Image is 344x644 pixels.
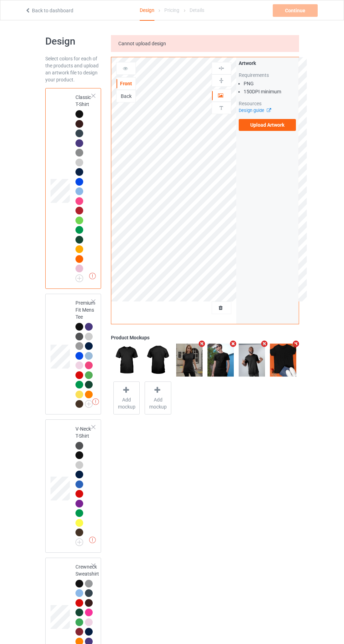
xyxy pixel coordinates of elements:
[75,149,83,157] img: heather_texture.png
[229,340,238,347] i: Remove mockup
[75,299,95,407] div: Premium Fit Mens Tee
[75,538,83,546] img: svg+xml;base64,PD94bWwgdmVyc2lvbj0iMS4wIiBlbmNvZGluZz0iVVRGLTgiPz4KPHN2ZyB3aWR0aD0iMjJweCIgaGVpZ2...
[164,0,179,20] div: Pricing
[89,537,96,543] img: exclamation icon
[145,344,171,377] img: regular.jpg
[75,425,92,544] div: V-Neck T-Shirt
[111,334,299,341] div: Product Mockups
[198,340,206,347] i: Remove mockup
[270,344,296,377] img: regular.jpg
[244,80,296,87] li: PNG
[89,273,96,279] img: exclamation icon
[114,396,139,410] span: Add mockup
[75,274,83,282] img: svg+xml;base64,PD94bWwgdmVyc2lvbj0iMS4wIiBlbmNvZGluZz0iVVRGLTgiPz4KPHN2ZyB3aWR0aD0iMjJweCIgaGVpZ2...
[113,344,140,377] img: regular.jpg
[239,72,296,79] div: Requirements
[140,0,154,21] div: Design
[45,55,101,83] div: Select colors for each of the products and upload an artwork file to design your product.
[85,400,93,408] img: svg+xml;base64,PD94bWwgdmVyc2lvbj0iMS4wIiBlbmNvZGluZz0iVVRGLTgiPz4KPHN2ZyB3aWR0aD0iMjJweCIgaGVpZ2...
[260,340,269,347] i: Remove mockup
[218,65,225,72] img: svg%3E%0A
[145,381,171,414] div: Add mockup
[113,381,140,414] div: Add mockup
[75,342,83,350] img: heather_texture.png
[45,419,101,552] div: V-Neck T-Shirt
[75,94,92,280] div: Classic T-Shirt
[117,80,135,87] div: Front
[45,35,101,48] h1: Design
[239,100,296,107] div: Resources
[244,88,296,95] li: 150 DPI minimum
[45,88,101,289] div: Classic T-Shirt
[25,8,73,13] a: Back to dashboard
[45,294,101,415] div: Premium Fit Mens Tee
[176,344,203,377] img: regular.jpg
[190,0,204,20] div: Details
[239,119,296,131] label: Upload Artwork
[92,398,99,405] img: exclamation icon
[291,340,300,347] i: Remove mockup
[239,344,265,377] img: regular.jpg
[117,93,135,100] div: Back
[218,105,225,111] img: svg%3E%0A
[145,396,171,410] span: Add mockup
[218,77,225,84] img: svg%3E%0A
[207,344,234,377] img: regular.jpg
[239,108,271,113] a: Design guide
[118,41,166,46] span: Cannot upload design
[239,60,296,67] div: Artwork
